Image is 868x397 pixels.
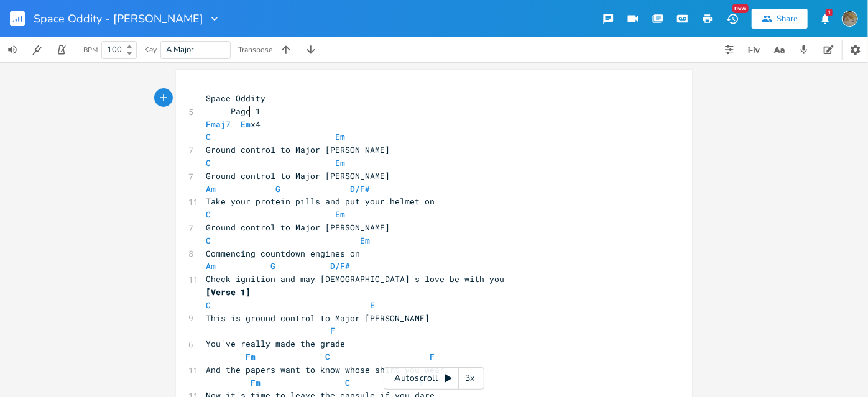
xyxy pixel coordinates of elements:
span: E [370,299,375,311]
span: Take your protein pills and put your helmet on [206,196,435,207]
span: F [330,325,335,336]
span: F [430,351,435,362]
span: Am [206,260,216,272]
div: Autoscroll [384,367,484,390]
span: x4 [206,119,261,130]
span: Fmaj7 [206,119,231,130]
div: BPM [83,47,98,53]
span: C [325,351,330,362]
button: Share [752,9,808,29]
span: Am [206,183,216,194]
div: Transpose [238,46,272,53]
span: C [345,377,350,388]
span: Space Oddity - [PERSON_NAME] [34,13,203,24]
div: New [732,4,749,13]
span: A Major [166,44,194,55]
span: C [206,131,211,142]
span: D/F# [350,183,370,194]
span: Em [241,119,251,130]
span: Fm [246,351,256,362]
span: Em [335,157,345,168]
span: C [206,209,211,220]
span: You've really made the grade [206,338,345,349]
span: Check ignition and may [DEMOGRAPHIC_DATA]'s love be with you [206,273,504,285]
img: dustindegase [842,11,858,27]
div: Key [144,46,157,53]
span: And the papers want to know whose shirt you wear [206,364,445,375]
span: [Verse 1] [206,286,251,298]
span: Space Oddity Page 1 [206,93,649,117]
span: Ground control to Major [PERSON_NAME] [206,170,390,181]
span: C [206,157,211,168]
button: New [720,7,745,30]
div: 1 [826,9,833,16]
span: Em [360,235,370,246]
div: 3x [459,367,481,390]
span: C [206,235,211,246]
button: 1 [813,7,838,30]
span: G [270,260,275,272]
span: Commencing countdown engines on [206,248,360,259]
div: Share [777,13,798,24]
span: Em [335,131,345,142]
span: Ground control to Major [PERSON_NAME] [206,144,390,155]
span: This is ground control to Major [PERSON_NAME] [206,313,430,324]
span: D/F# [330,260,350,272]
span: Em [335,209,345,220]
span: Fm [251,377,261,388]
span: Ground control to Major [PERSON_NAME] [206,222,390,233]
span: G [275,183,280,194]
span: C [206,299,211,311]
